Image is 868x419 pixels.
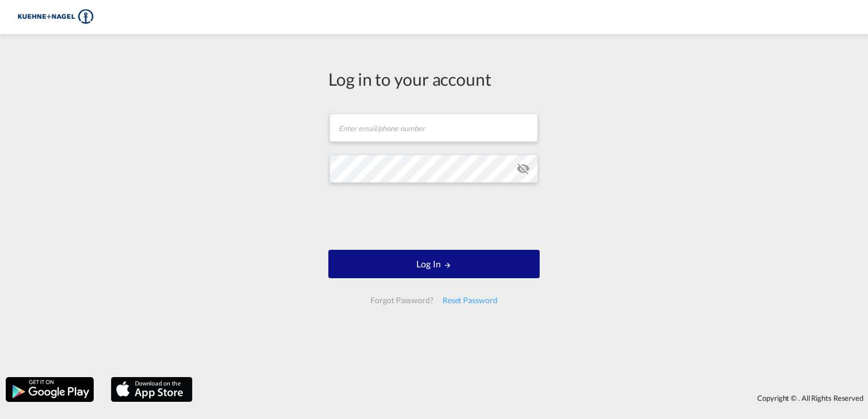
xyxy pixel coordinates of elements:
img: apple.png [110,376,194,403]
div: Copyright © . All Rights Reserved [198,388,868,408]
div: Reset Password [438,290,502,311]
button: LOGIN [328,250,540,278]
img: 36441310f41511efafde313da40ec4a4.png [17,5,94,30]
div: Forgot Password? [366,290,437,311]
input: Enter email/phone number [329,114,538,142]
iframe: reCAPTCHA [348,194,520,238]
img: google.png [5,376,95,403]
md-icon: icon-eye-off [516,162,530,175]
div: Log in to your account [328,67,540,91]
